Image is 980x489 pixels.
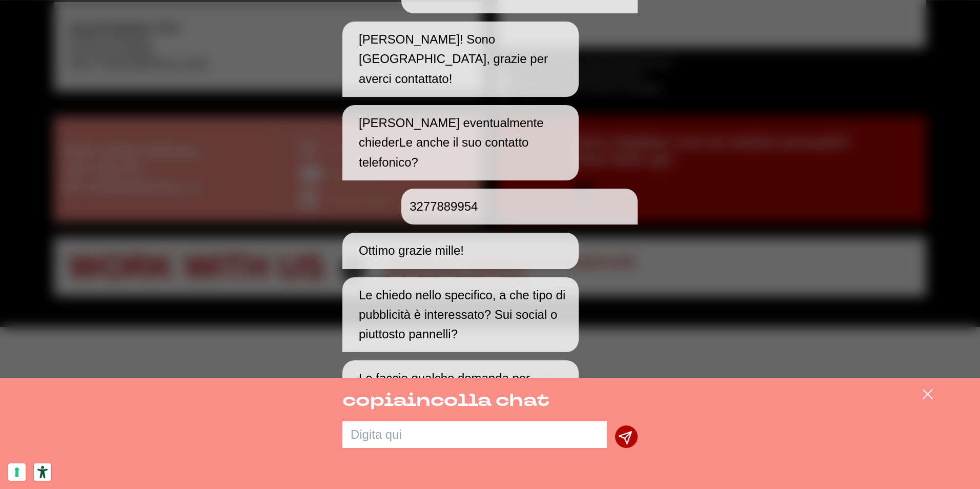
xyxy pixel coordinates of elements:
p: [PERSON_NAME]! Sono [GEOGRAPHIC_DATA], grazie per averci contattato! [359,30,570,89]
button: Le tue preferenze relative al consenso per le tecnologie di tracciamento [8,463,26,481]
button: Strumenti di accessibilità [34,463,51,481]
p: Le faccio qualche domanda per poterLa poi metterla in contatto con un mio collega che si occupa d... [359,369,570,447]
p: [PERSON_NAME] eventualmente chiederLe anche il suo contatto telefonico? [359,113,570,172]
p: 3277889954 [410,197,621,216]
p: Ottimo grazie mille! [359,241,570,260]
h4: copiaincolla chat [342,388,638,413]
p: Le chiedo nello specifico, a che tipo di pubblicità è interessato? Sui social o piuttosto pannelli? [359,286,570,344]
